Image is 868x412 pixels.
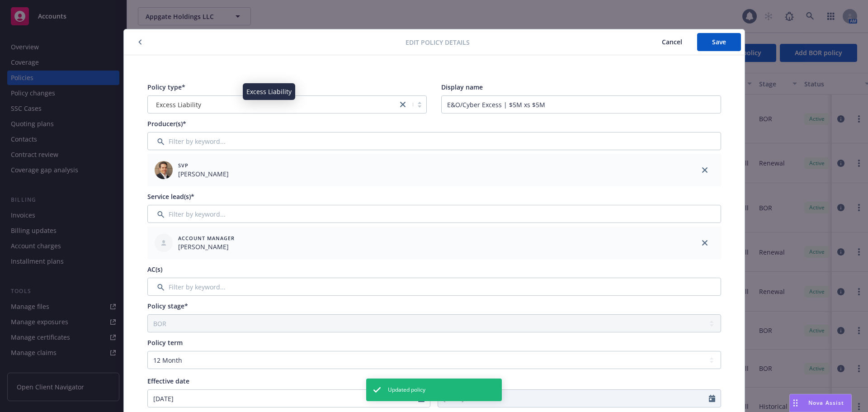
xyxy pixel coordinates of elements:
span: [PERSON_NAME] [178,169,229,179]
img: employee photo [155,161,173,179]
span: Nova Assist [808,399,844,407]
input: MM/DD/YYYY [438,390,709,407]
span: Edit policy details [406,38,470,47]
span: Producer(s)* [147,119,186,128]
a: close [699,237,710,248]
span: [PERSON_NAME] [178,242,235,251]
span: Cancel [662,38,682,46]
input: MM/DD/YYYY [148,390,419,407]
span: Excess Liability [156,100,201,109]
button: Cancel [647,33,697,51]
span: Policy stage* [147,302,188,310]
div: Drag to move [790,394,801,412]
input: Filter by keyword... [147,278,721,296]
span: Policy type* [147,83,185,91]
svg: Calendar [709,395,715,402]
span: Save [712,38,726,46]
span: AC(s) [147,265,162,274]
span: SVP [178,161,229,169]
span: Effective date [147,377,189,385]
button: Save [697,33,741,51]
span: Account Manager [178,234,235,242]
button: Nova Assist [789,394,852,412]
input: Filter by keyword... [147,132,721,150]
input: Filter by keyword... [147,205,721,223]
span: Policy term [147,338,183,347]
a: close [699,165,710,175]
a: close [397,99,408,110]
span: Excess Liability [152,100,393,109]
span: Display name [441,83,483,91]
span: Expiration date [438,377,486,385]
span: Service lead(s)* [147,192,194,201]
span: Updated policy [388,386,425,394]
